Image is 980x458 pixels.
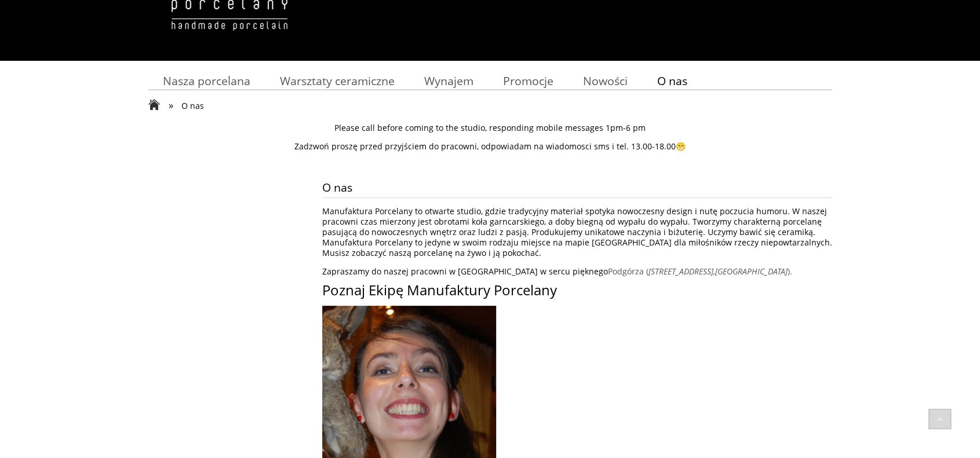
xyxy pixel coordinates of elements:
[322,280,557,299] span: Poznaj Ekipę Manufaktury Porcelany
[503,73,553,89] span: Promocje
[265,69,409,92] a: Warsztaty ceramiczne
[163,73,250,89] span: Nasza porcelana
[568,69,642,92] a: Nowości
[657,73,687,89] span: O nas
[488,69,568,92] a: Promocje
[409,69,488,92] a: Wynajem
[148,123,832,133] p: Please call before coming to the studio, responding mobile messages 1pm-6 pm
[148,69,265,92] a: Nasza porcelana
[322,266,832,277] p: Zapraszamy do naszej pracowni w [GEOGRAPHIC_DATA] w sercu pięknego
[280,73,395,89] span: Warsztaty ceramiczne
[169,98,173,112] span: »
[583,73,628,89] span: Nowości
[322,206,832,258] p: Manufaktura Porcelany to otwarte studio, gdzie tradycyjny materiał spotyka nowoczesny design i nu...
[322,177,832,197] span: O nas
[148,141,832,152] p: Zadzwoń proszę przed przyjściem do pracowni, odpowiadam na wiadomosci sms i tel. 13.00-18.00😁
[715,266,788,277] em: [GEOGRAPHIC_DATA]
[181,100,204,111] span: O nas
[608,266,792,277] a: Podgórza ([STREET_ADDRESS],[GEOGRAPHIC_DATA]).
[642,69,702,92] a: O nas
[649,266,715,277] em: [STREET_ADDRESS],
[424,73,473,89] span: Wynajem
